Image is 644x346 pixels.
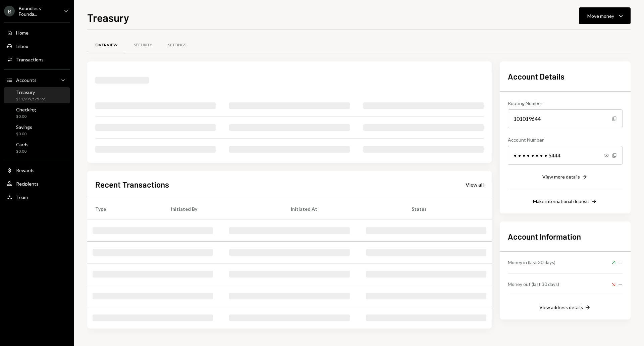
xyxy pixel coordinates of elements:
div: — [611,258,623,266]
div: — [611,280,623,288]
div: Recipients [16,181,39,187]
a: Transactions [4,53,70,65]
a: Savings$0.00 [4,122,70,138]
div: • • • • • • • • 5444 [508,146,623,165]
div: Inbox [16,43,28,49]
div: Savings [16,124,32,130]
h1: Treasury [87,11,129,24]
h2: Recent Transactions [95,179,169,190]
div: Team [16,194,28,200]
a: Treasury$11,939,575.92 [4,87,70,103]
th: Type [87,198,163,219]
div: Security [134,42,152,48]
div: 101019644 [508,109,623,128]
a: Checking$0.00 [4,105,70,121]
div: Rewards [16,167,35,173]
th: Initiated At [283,198,404,219]
a: Rewards [4,164,70,176]
a: Overview [87,37,126,54]
button: View more details [542,174,588,181]
div: Money out (last 30 days) [508,281,559,288]
div: Account Number [508,136,623,143]
div: Treasury [16,89,45,95]
a: Accounts [4,74,70,86]
div: Checking [16,107,36,112]
div: Home [16,30,29,36]
div: $0.00 [16,149,29,154]
h2: Account Information [508,231,623,242]
a: Settings [160,37,194,54]
button: Move money [579,7,631,24]
a: Inbox [4,40,70,52]
div: Overview [95,42,118,48]
div: Make international deposit [533,198,589,204]
div: View address details [539,304,583,310]
div: Move money [587,12,614,19]
th: Status [404,198,492,219]
div: Money in (last 30 days) [508,259,555,266]
div: View all [466,181,484,188]
button: Make international deposit [533,198,597,205]
a: Cards$0.00 [4,140,70,156]
div: Settings [168,42,186,48]
div: $0.00 [16,131,32,137]
div: $0.00 [16,114,36,119]
div: B [4,6,15,16]
div: Boundless Founda... [19,5,58,17]
th: Initiated By [163,198,283,219]
div: Transactions [16,57,44,62]
div: Routing Number [508,100,623,107]
a: Security [126,37,160,54]
h2: Account Details [508,71,623,82]
a: Team [4,191,70,203]
a: Recipients [4,178,70,190]
div: Cards [16,142,29,147]
a: View all [466,181,484,188]
div: $11,939,575.92 [16,96,45,102]
a: Home [4,27,70,39]
div: Accounts [16,77,37,83]
button: View address details [539,304,591,311]
div: View more details [542,174,580,180]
